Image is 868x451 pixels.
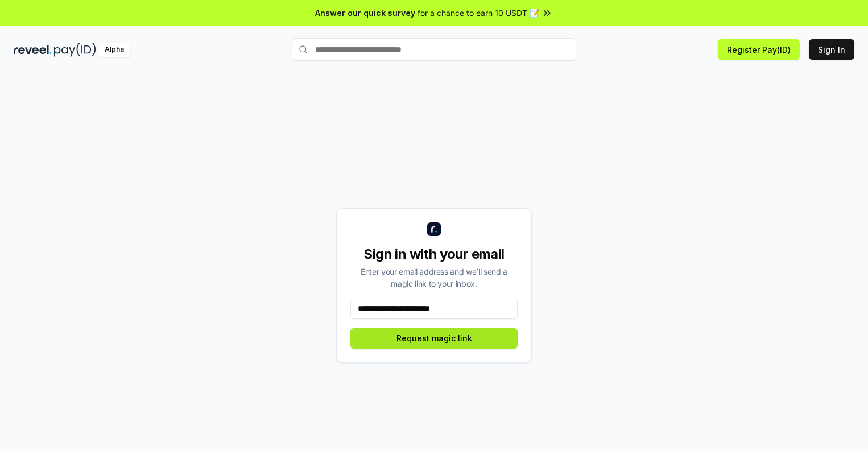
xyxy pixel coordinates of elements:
button: Sign In [809,39,854,60]
span: Answer our quick survey [315,7,415,19]
button: Request magic link [350,328,518,349]
div: Alpha [98,43,130,57]
img: reveel_dark [14,43,52,57]
div: Enter your email address and we’ll send a magic link to your inbox. [350,266,518,289]
div: Sign in with your email [350,245,518,263]
button: Register Pay(ID) [718,39,800,60]
img: pay_id [54,43,96,57]
img: logo_small [427,222,441,236]
span: for a chance to earn 10 USDT 📝 [418,7,539,19]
